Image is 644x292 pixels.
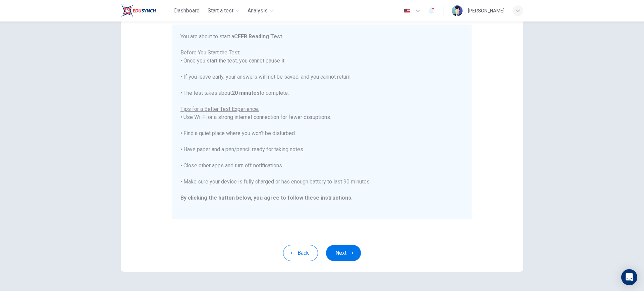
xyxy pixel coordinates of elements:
div: Open Intercom Messenger [621,269,637,285]
div: You are about to start a . • Once you start the test, you cannot pause it. • If you leave early, ... [180,33,464,218]
b: 20 minutes [232,90,260,96]
span: Analysis [248,7,268,15]
u: Before You Start the Test: [180,49,240,56]
button: Back [283,245,318,261]
button: Dashboard [171,5,202,17]
span: Start a test [208,7,233,15]
a: EduSynch logo [121,4,171,17]
img: EduSynch logo [121,4,156,17]
h2: Good luck! [180,210,464,218]
img: Profile picture [452,5,463,16]
span: Dashboard [174,7,200,15]
img: en [403,8,411,13]
b: By clicking the button below, you agree to follow these instructions. [180,195,353,201]
b: CEFR Reading Test [234,33,282,40]
u: Tips for a Better Test Experience: [180,106,259,112]
div: [PERSON_NAME] [468,7,504,15]
button: Next [326,245,361,261]
button: Analysis [245,5,276,17]
button: Start a test [205,5,242,17]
